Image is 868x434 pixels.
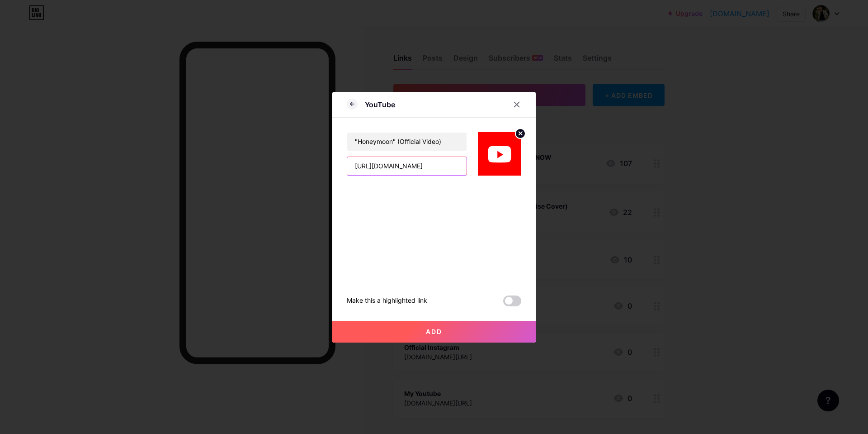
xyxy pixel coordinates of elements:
span: Add [426,328,442,335]
div: Make this a highlighted link [347,296,427,306]
img: link_thumbnail [478,132,521,176]
button: Add [332,321,536,343]
div: YouTube [365,99,395,110]
input: Title [347,133,467,151]
input: URL [347,157,467,175]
